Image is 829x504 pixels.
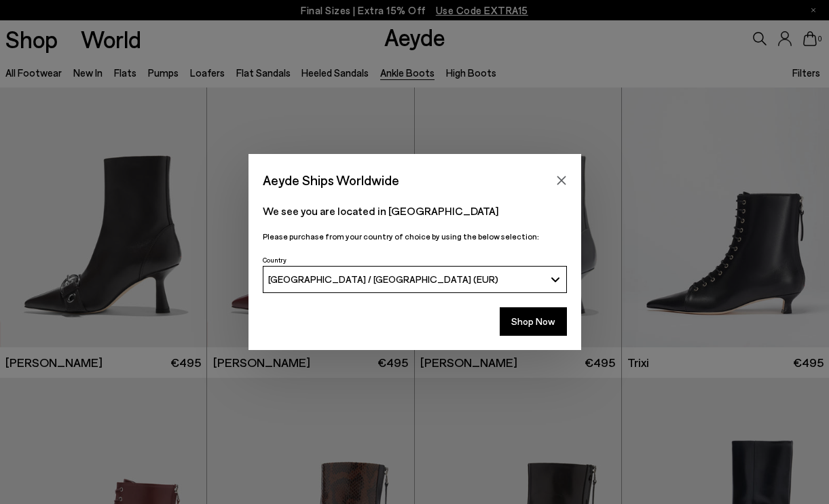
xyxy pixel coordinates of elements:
[551,170,572,191] button: Close
[263,203,567,219] p: We see you are located in [GEOGRAPHIC_DATA]
[263,230,567,243] p: Please purchase from your country of choice by using the below selection:
[263,256,287,264] span: Country
[268,273,498,285] span: [GEOGRAPHIC_DATA] / [GEOGRAPHIC_DATA] (EUR)
[263,168,399,192] span: Aeyde Ships Worldwide
[500,307,567,336] button: Shop Now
